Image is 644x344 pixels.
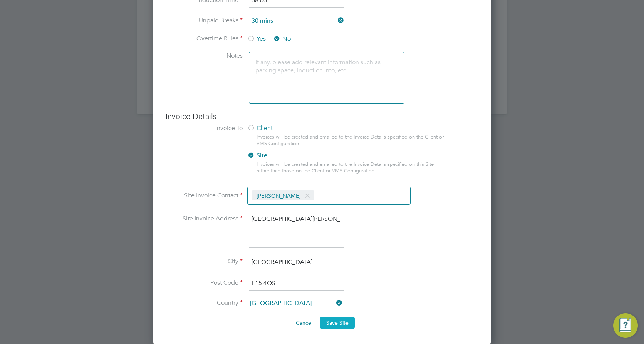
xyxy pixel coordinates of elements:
[613,313,638,338] button: Engage Resource Center
[166,52,243,60] label: Notes
[247,124,438,132] label: Client
[166,299,243,307] label: Country
[247,35,266,43] span: Yes
[166,124,243,132] label: Invoice To
[249,15,344,27] input: Select one
[166,111,478,121] h3: Invoice Details
[247,152,438,160] label: Site
[273,35,291,43] span: No
[166,192,243,200] label: Site Invoice Contact
[290,317,319,329] button: Cancel
[326,319,349,326] span: Save Site
[257,161,444,174] div: Invoices will be created and emailed to the Invoice Details specified on this Site rather than th...
[166,279,243,287] label: Post Code
[166,215,243,223] label: Site Invoice Address
[166,17,243,25] label: Unpaid Breaks
[320,317,355,329] button: Save Site
[166,257,243,266] label: City
[247,298,342,309] input: Search for...
[252,190,314,200] span: [PERSON_NAME]
[166,35,243,43] label: Overtime Rules
[257,134,444,147] div: Invoices will be created and emailed to the Invoice Details specified on the Client or VMS Config...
